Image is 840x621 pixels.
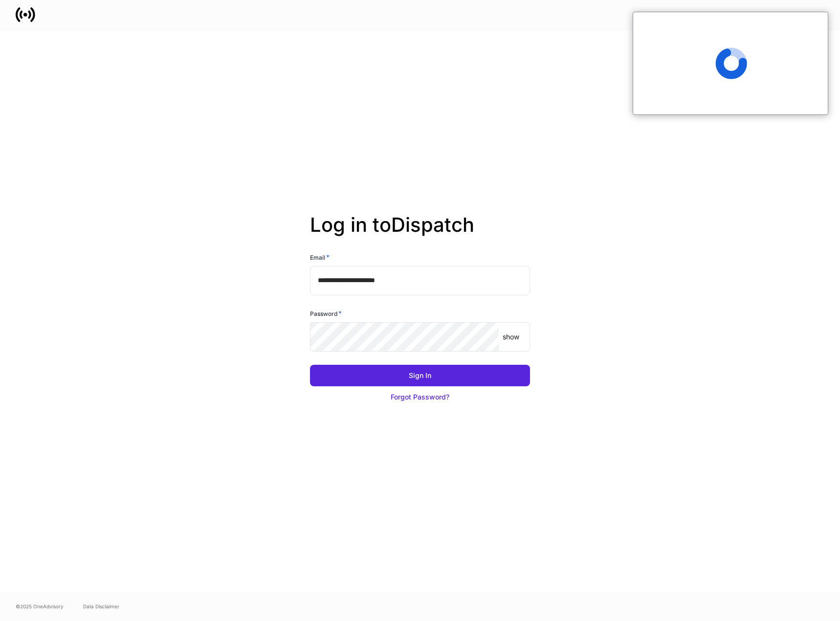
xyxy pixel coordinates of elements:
button: Forgot Password? [310,386,530,408]
div: Sign In [409,371,431,380]
span: Loading [715,47,747,79]
div: Forgot Password? [391,392,449,402]
button: Sign In [310,365,530,386]
span: © 2025 OneAdvisory [16,602,64,610]
h6: Email [310,252,330,262]
a: Data Disclaimer [83,602,119,610]
h6: Password [310,309,342,318]
p: show [503,332,519,342]
h2: Log in to Dispatch [310,213,530,252]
